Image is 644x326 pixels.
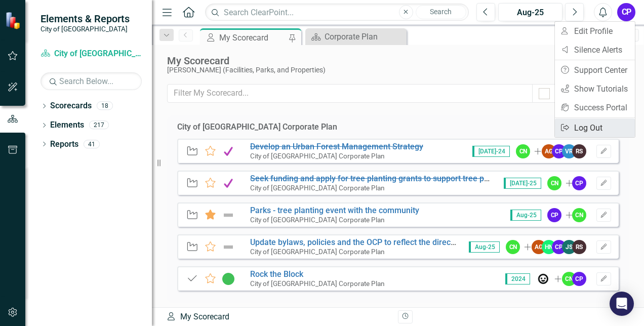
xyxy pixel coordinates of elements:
[89,121,109,130] div: 217
[510,210,541,221] span: Aug-25
[547,208,561,222] div: CP
[167,66,584,74] div: [PERSON_NAME] (Facilities, Parks, and Properties)
[562,144,576,158] div: VR
[562,272,576,286] div: CN
[416,5,466,19] button: Search
[222,177,235,189] img: Complete
[167,84,533,103] input: Filter My Scorecard...
[250,248,385,256] small: City of [GEOGRAPHIC_DATA] Corporate Plan
[50,139,78,150] a: Reports
[547,176,561,190] div: CN
[505,273,530,284] span: 2024
[250,184,385,192] small: City of [GEOGRAPHIC_DATA] Corporate Plan
[50,119,84,131] a: Elements
[552,240,566,254] div: CP
[41,72,142,90] input: Search Below...
[572,240,586,254] div: RS
[572,144,586,158] div: RS
[498,3,562,21] button: Aug-25
[430,8,452,16] span: Search
[167,55,584,66] div: My Scorecard
[552,144,566,158] div: CP
[250,142,423,151] a: Develop an Urban Forest Management Strategy
[610,292,634,316] div: Open Intercom Messenger
[41,25,130,33] small: City of [GEOGRAPHIC_DATA]
[555,22,635,40] a: Edit Profile
[502,7,559,19] div: Aug-25
[250,279,385,288] small: City of [GEOGRAPHIC_DATA] Corporate Plan
[325,30,404,43] div: Corporate Plan
[166,311,390,323] div: My Scorecard
[250,152,385,160] small: City of [GEOGRAPHIC_DATA] Corporate Plan
[504,178,541,189] span: [DATE]-25
[250,174,536,183] a: Seek funding and apply for tree planting grants to support tree planting efforts
[41,48,142,60] a: City of [GEOGRAPHIC_DATA] Corporate Plan
[41,13,130,25] span: Elements & Reports
[516,144,530,158] div: CN
[222,241,235,253] img: Not Defined
[542,144,556,158] div: AG
[555,98,635,117] a: Success Portal
[250,269,303,279] a: Rock the Block
[219,31,286,44] div: My Scorecard
[555,61,635,79] a: Support Center
[222,145,235,157] img: Complete
[617,3,635,21] button: CP
[250,216,385,224] small: City of [GEOGRAPHIC_DATA] Corporate Plan
[506,240,520,254] div: CN
[536,272,550,286] img: Russ Brummer
[222,273,235,285] img: In Progress
[250,206,419,215] a: Parks - tree planting event with the community
[555,118,635,137] a: Log Out
[222,209,235,221] img: Not Defined
[562,240,576,254] div: JS
[572,272,586,286] div: CP
[5,12,23,29] img: ClearPoint Strategy
[555,40,635,59] a: Silence Alerts
[472,146,510,157] span: [DATE]-24
[532,240,546,254] div: AG
[572,208,586,222] div: CN
[555,79,635,98] a: Show Tutorials
[469,241,500,253] span: Aug-25
[97,102,113,110] div: 18
[177,121,337,133] div: City of [GEOGRAPHIC_DATA] Corporate Plan
[308,30,404,43] a: Corporate Plan
[84,140,100,148] div: 41
[572,176,586,190] div: CP
[542,240,556,254] div: HN
[205,4,469,21] input: Search ClearPoint...
[50,100,92,112] a: Scorecards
